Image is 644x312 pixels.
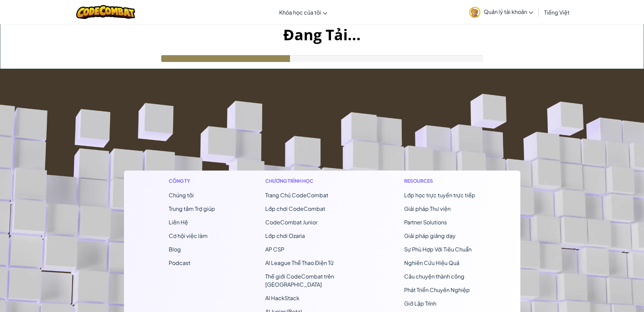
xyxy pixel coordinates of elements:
[544,9,569,16] span: Tiếng Việt
[265,273,334,288] a: Thế giới CodeCombat trên [GEOGRAPHIC_DATA]
[0,24,644,45] h1: Đang Tải...
[541,3,573,21] a: Tiếng Việt
[469,7,480,18] img: avatar
[169,259,190,266] a: Podcast
[265,192,328,199] span: Trang Chủ CodeCombat
[265,259,334,266] a: AI League Thể Thao Điện Tử
[404,219,447,226] a: Partner Solutions
[169,219,188,226] span: Liên Hệ
[404,300,436,307] a: Giờ Lập Trình
[265,232,305,239] a: Lớp chơi Ozaria
[404,232,456,239] a: Giải pháp giảng dạy
[484,8,533,15] span: Quản lý tài khoản
[76,5,136,19] img: CodeCombat logo
[169,232,208,239] a: Cơ hội việc làm
[404,259,459,266] a: Nghiên Cứu Hiệu Quả
[265,294,299,302] a: AI HackStack
[265,177,354,184] h1: Chương trình học
[276,3,331,21] a: Khóa học của tôi
[404,273,464,280] a: Câu chuyện thành công
[404,205,451,212] a: Giải pháp Thư viện
[404,192,475,199] a: Lớp học trực tuyến trực tiếp
[169,177,215,184] h1: Công ty
[466,1,537,23] a: Quản lý tài khoản
[404,177,475,184] h1: Resources
[404,286,470,293] a: Phát Triển Chuyên Nghiệp
[169,246,181,253] a: Blog
[404,246,472,253] a: Sự Phù Hợp Với Tiêu Chuẩn
[265,219,317,226] a: CodeCombat Junior
[169,205,215,212] a: Trung tâm Trợ giúp
[169,192,194,199] a: Chúng tôi
[265,246,284,253] a: AP CSP
[265,205,325,212] a: Lớp chơi CodeCombat
[279,9,321,16] span: Khóa học của tôi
